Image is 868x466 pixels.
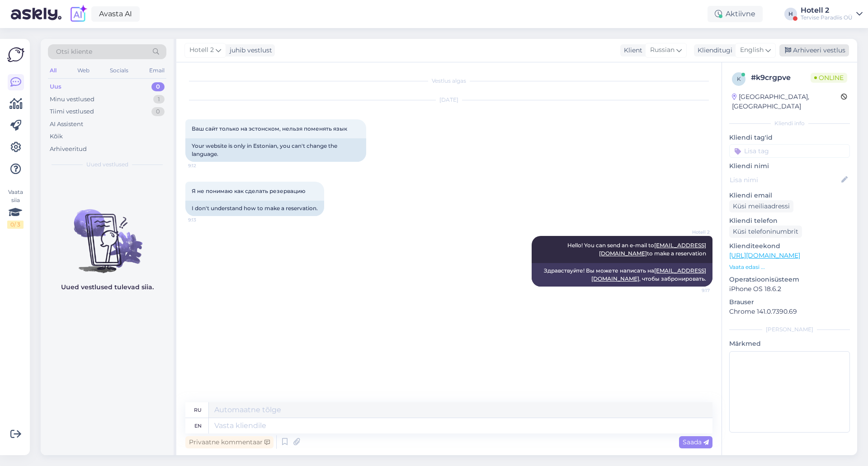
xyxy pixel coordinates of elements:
input: Lisa tag [729,144,850,158]
div: [DATE] [185,96,712,104]
div: Küsi meiliaadressi [729,200,793,212]
p: Brauser [729,297,850,307]
div: juhib vestlust [226,46,272,55]
div: ru [194,402,202,418]
span: Hotell 2 [676,229,710,235]
div: Tervise Paradiis OÜ [801,14,853,21]
div: Kliendi info [729,119,850,127]
div: Web [75,65,91,76]
div: Socials [108,65,130,76]
span: Otsi kliente [56,47,92,56]
div: Klient [620,46,642,55]
div: Arhiveeritud [50,145,87,154]
div: Arhiveeri vestlus [779,44,849,56]
img: Askly Logo [7,46,24,63]
span: 9:13 [188,217,222,223]
div: en [194,418,202,433]
div: Küsi telefoninumbrit [729,226,802,238]
p: iPhone OS 18.6.2 [729,284,850,294]
span: Я не понимаю как сделать резервацию [192,188,306,194]
span: Online [811,73,847,83]
div: 1 [153,95,165,104]
a: Hotell 2Tervise Paradiis OÜ [801,7,863,21]
div: # k9crgpve [751,72,811,83]
span: 9:12 [188,162,222,169]
div: 0 [151,82,165,91]
div: Klienditugi [694,46,732,55]
div: All [48,65,58,76]
p: Chrome 141.0.7390.69 [729,307,850,316]
p: Kliendi telefon [729,216,850,226]
div: Email [147,65,166,76]
div: Your website is only in Estonian, you can't change the language. [185,138,366,162]
div: H [784,8,797,20]
span: Hello! You can send an e-mail to to make a reservation [567,242,706,257]
span: Ваш сайт только на эстонском, нельзя поменять язык [192,125,347,132]
div: Minu vestlused [50,95,94,104]
div: [PERSON_NAME] [729,325,850,334]
span: English [740,45,764,55]
a: Avasta AI [91,6,140,22]
p: Uued vestlused tulevad siia. [61,282,154,292]
p: Märkmed [729,339,850,348]
div: Kõik [50,132,63,141]
span: Uued vestlused [86,160,128,169]
div: I don't understand how to make a reservation. [185,201,324,216]
div: Tiimi vestlused [50,107,94,116]
p: Operatsioonisüsteem [729,275,850,284]
span: Hotell 2 [189,45,214,55]
p: Kliendi nimi [729,161,850,171]
div: Здравствуйте! Вы можете написать на , чтобы забронировать. [532,263,712,287]
input: Lisa nimi [730,175,840,185]
div: Vaata siia [7,188,24,229]
span: 9:17 [676,287,710,294]
div: Hotell 2 [801,7,853,14]
div: 0 / 3 [7,221,24,229]
div: 0 [151,107,165,116]
img: No chats [41,193,174,274]
p: Kliendi email [729,191,850,200]
p: Vaata edasi ... [729,263,850,271]
div: Privaatne kommentaar [185,436,274,448]
div: AI Assistent [50,120,83,129]
span: Russian [650,45,675,55]
span: Saada [683,438,709,446]
p: Klienditeekond [729,241,850,251]
div: [GEOGRAPHIC_DATA], [GEOGRAPHIC_DATA] [732,92,841,111]
img: explore-ai [69,5,88,24]
p: Kliendi tag'id [729,133,850,142]
div: Aktiivne [708,6,763,22]
div: Vestlus algas [185,77,712,85]
a: [URL][DOMAIN_NAME] [729,251,800,259]
span: k [737,75,741,82]
div: Uus [50,82,61,91]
